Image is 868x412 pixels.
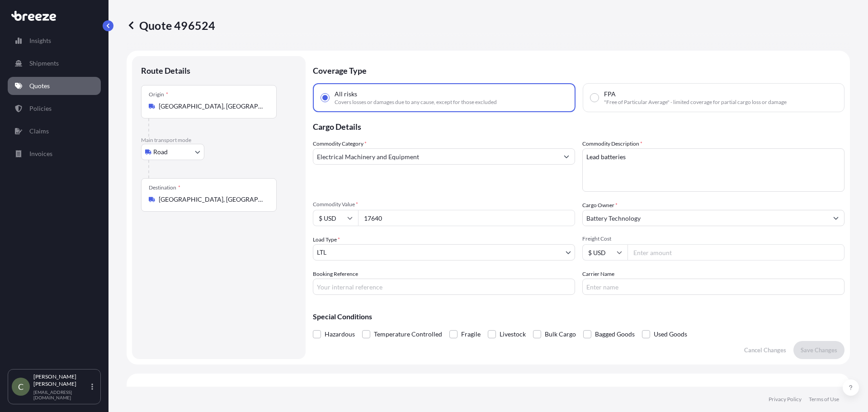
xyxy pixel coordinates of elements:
span: FPA [604,90,616,99]
input: Select a commodity type [313,148,558,165]
p: Quotes [29,81,50,90]
input: All risksCovers losses or damages due to any cause, except for those excluded [321,94,329,102]
label: Cargo Owner [582,201,618,210]
p: Special Conditions [313,313,844,320]
div: Destination [149,184,180,191]
input: Enter amount [627,244,844,260]
p: [PERSON_NAME] [PERSON_NAME] [33,373,90,388]
label: Commodity Category [313,139,367,148]
p: Save Changes [801,346,837,355]
span: C [18,382,24,391]
span: LTL [317,248,326,257]
span: All risks [335,90,357,99]
span: Bulk Cargo [545,327,576,341]
label: Booking Reference [313,270,358,279]
a: Policies [8,99,101,118]
span: "Free of Particular Average" - limited coverage for partial cargo loss or damage [604,99,787,106]
p: Insights [29,36,51,45]
a: Insights [8,32,101,50]
span: Used Goods [654,327,687,341]
a: Invoices [8,145,101,163]
input: Enter name [582,279,844,295]
p: Quote 496524 [127,18,215,33]
p: Main transport mode [141,137,297,144]
button: Show suggestions [828,210,844,226]
span: Covers losses or damages due to any cause, except for those excluded [335,99,497,106]
a: Quotes [8,77,101,95]
input: Type amount [358,210,575,226]
button: Show suggestions [558,148,575,165]
a: Claims [8,122,101,140]
p: Route Details [141,65,190,76]
span: Commodity Value [313,201,575,208]
p: Cancel Changes [744,346,786,355]
input: Your internal reference [313,279,575,295]
div: Origin [149,91,168,98]
textarea: Lead batteries [582,148,844,192]
input: Origin [159,102,265,111]
span: Load Type [313,235,340,244]
a: Privacy Policy [769,396,802,403]
button: LTL [313,244,575,260]
span: Livestock [500,327,526,341]
span: Bagged Goods [595,327,635,341]
label: Carrier Name [582,270,614,279]
button: Save Changes [793,341,844,359]
p: Claims [29,127,49,136]
span: Fragile [461,327,481,341]
button: Select transport [141,144,204,160]
a: Terms of Use [809,396,839,403]
label: Commodity Description [582,139,642,148]
span: Road [153,147,168,156]
p: Coverage Type [313,56,844,83]
p: [EMAIL_ADDRESS][DOMAIN_NAME] [33,389,90,400]
span: Freight Cost [582,235,844,242]
span: Temperature Controlled [374,327,442,341]
p: Invoices [29,149,52,158]
input: Full name [583,210,828,226]
p: Shipments [29,59,59,68]
button: Cancel Changes [737,341,793,359]
input: Destination [159,195,265,204]
p: Policies [29,104,52,113]
p: Cargo Details [313,112,844,139]
input: FPA"Free of Particular Average" - limited coverage for partial cargo loss or damage [590,94,599,102]
a: Shipments [8,54,101,72]
span: Hazardous [325,327,355,341]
